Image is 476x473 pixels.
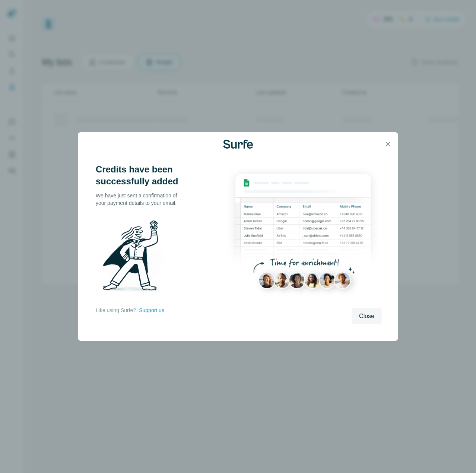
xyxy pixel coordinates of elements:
[223,140,253,149] img: Surfe Logo
[96,307,136,314] p: Like using Surfe?
[352,308,382,324] button: Close
[96,192,185,207] p: We have just sent a confirmation of your payment details to your email.
[225,164,382,303] img: Enrichment Hub - Sheet Preview
[96,216,173,299] img: Surfe Illustration - Man holding diamond
[96,164,185,187] h3: Credits have been successfully added
[139,307,164,314] button: Support us
[359,312,374,321] span: Close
